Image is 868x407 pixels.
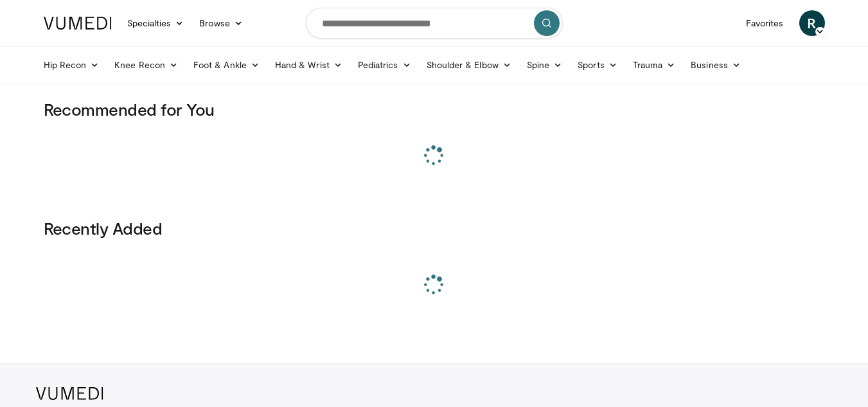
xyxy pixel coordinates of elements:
a: Pediatrics [350,52,419,78]
a: Hip Recon [36,52,107,78]
a: Trauma [625,52,684,78]
a: Hand & Wrist [267,52,350,78]
a: Favorites [738,10,792,36]
a: Spine [519,52,570,78]
a: Shoulder & Elbow [419,52,519,78]
h3: Recommended for You [44,99,825,120]
a: Business [683,52,748,78]
img: VuMedi Logo [36,387,103,400]
a: Foot & Ankle [186,52,267,78]
img: VuMedi Logo [44,17,112,30]
a: Knee Recon [107,52,186,78]
a: Specialties [120,10,192,36]
input: Search topics, interventions [306,8,563,39]
h3: Recently Added [44,218,825,239]
a: Sports [570,52,625,78]
a: R [799,10,825,36]
a: Browse [191,10,251,36]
